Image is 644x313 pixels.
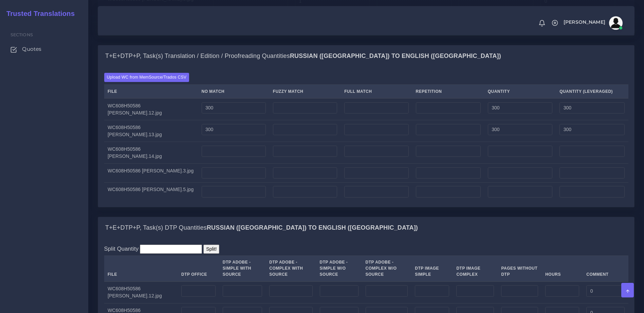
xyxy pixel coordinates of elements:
th: DTP Office [178,255,219,281]
div: T+E+DTP+P, Task(s) Translation / Edition / Proofreading QuantitiesRussian ([GEOGRAPHIC_DATA]) TO ... [98,45,634,67]
div: T+E+DTP+P, Task(s) Translation / Edition / Proofreading QuantitiesRussian ([GEOGRAPHIC_DATA]) TO ... [98,67,634,207]
div: T+E+DTP+P, Task(s) DTP QuantitiesRussian ([GEOGRAPHIC_DATA]) TO English ([GEOGRAPHIC_DATA]) [98,217,634,239]
img: avatar [609,16,623,30]
a: Trusted Translations [2,8,75,19]
th: DTP Image Simple [411,255,453,281]
th: DTP Adobe - Simple W/O Source [316,255,362,281]
th: Full Match [341,85,412,99]
th: DTP Adobe - Simple With Source [219,255,265,281]
th: Comment [583,255,628,281]
td: WC608H50586 [PERSON_NAME].12.jpg [104,281,178,304]
input: Split! [203,245,219,254]
th: Quantity [484,85,556,99]
th: DTP Image Complex [453,255,498,281]
th: Quantity (Leveraged) [556,85,628,99]
span: Sections [11,32,33,37]
span: [PERSON_NAME] [564,20,605,24]
th: Pages Without DTP [498,255,542,281]
td: WC608H50586 [PERSON_NAME].3.jpg [104,164,198,183]
td: WC608H50586 [PERSON_NAME].14.jpg [104,142,198,164]
a: [PERSON_NAME]avatar [560,16,625,30]
h2: Trusted Translations [2,9,75,18]
h4: T+E+DTP+P, Task(s) DTP Quantities [105,224,418,232]
td: WC608H50586 [PERSON_NAME].5.jpg [104,182,198,201]
th: File [104,85,198,99]
h4: T+E+DTP+P, Task(s) Translation / Edition / Proofreading Quantities [105,53,501,60]
th: File [104,255,178,281]
b: Russian ([GEOGRAPHIC_DATA]) TO English ([GEOGRAPHIC_DATA]) [207,224,418,231]
a: Quotes [5,42,83,56]
th: No Match [198,85,269,99]
span: Quotes [22,45,41,53]
th: DTP Adobe - Complex W/O Source [362,255,411,281]
th: Repetition [412,85,484,99]
label: Upload WC from MemSource/Trados CSV [104,73,189,82]
th: DTP Adobe - Complex With Source [266,255,316,281]
td: WC608H50586 [PERSON_NAME].12.jpg [104,98,198,120]
th: Fuzzy Match [269,85,341,99]
b: Russian ([GEOGRAPHIC_DATA]) TO English ([GEOGRAPHIC_DATA]) [290,53,501,59]
th: Hours [542,255,583,281]
td: WC608H50586 [PERSON_NAME].13.jpg [104,120,198,142]
label: Split Quantity [104,245,139,253]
